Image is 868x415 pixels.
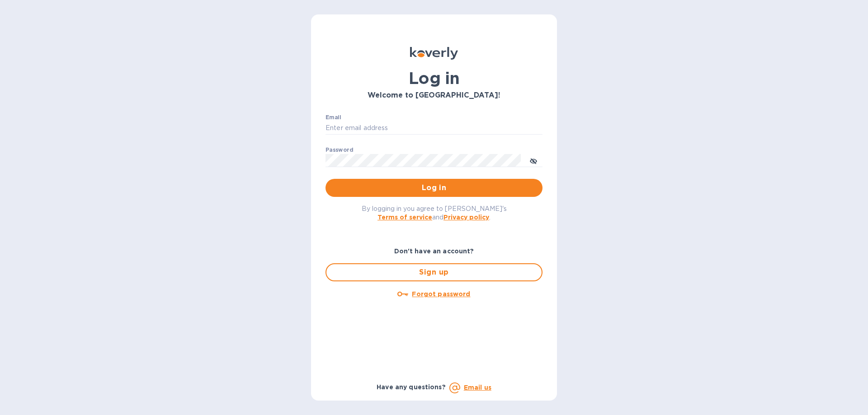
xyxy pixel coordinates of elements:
[377,383,446,391] b: Have any questions?
[394,247,474,255] b: Don't have an account?
[325,69,542,88] h1: Log in
[325,91,542,100] h3: Welcome to [GEOGRAPHIC_DATA]!
[333,182,535,193] span: Log in
[334,267,534,278] span: Sign up
[325,115,341,120] label: Email
[410,47,458,60] img: Koverly
[325,121,542,135] input: Enter email address
[377,214,432,221] a: Terms of service
[325,263,542,281] button: Sign up
[325,147,353,153] label: Password
[412,290,470,298] u: Forgot password
[443,214,489,221] a: Privacy policy
[325,179,542,197] button: Log in
[362,205,507,221] span: By logging in you agree to [PERSON_NAME]'s and .
[524,151,542,169] button: toggle password visibility
[464,384,491,391] a: Email us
